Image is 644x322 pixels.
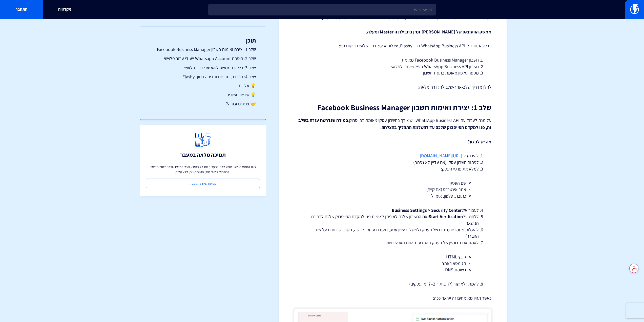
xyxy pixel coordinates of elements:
p: כאשר תהיו מאומתים זה ייראה ככה: [294,295,491,301]
li: אתר אינטרנט (אם קיים) [319,186,466,193]
li: שם העסק [319,180,466,186]
p: צוות התמיכה שלנו יסייע לכם להעביר את כל המידע מכל הכלים שלכם לתוך פלאשי ולהתחיל לשווק מיד, השירות... [146,164,260,175]
a: שלב 1: יצירת ואימות חשבון Facebook Business Manager [150,46,256,53]
a: 💡 טיפים חשובים [150,91,256,98]
strong: מה יש לבצע? [468,139,491,145]
strong: Business Settings > Security Center [392,207,462,213]
li: רשומת DNS [319,267,466,273]
a: 🤝 צריכים עזרה? [150,101,256,107]
strong: במידה שנדרשת עזרה בשלב זה, פנו למקדם הפייסבוק שלכם עד להשלמת התהליך בהצלחה. [298,117,491,130]
a: קביעת שיחת הטמעה [146,179,260,188]
a: שלב 2: הוספת Whatsapp Account ייעודי עבור פלאשי [150,55,256,62]
li: תג מטא באתר [319,260,466,267]
strong: Start Verification [429,214,463,219]
li: לפתוח חשבון עסקי (אם עדיין לא נפתח) [307,159,479,166]
li: למלא את פרטי העסק: [307,166,479,199]
h3: תמיכה מלאה במעבר [180,152,226,158]
li: חשבון WhatsApp Business API פעיל וייעודי לפלאשי [307,63,479,70]
li: חשבון Facebook Business Manager מאומת [307,57,479,63]
li: להמתין לאישור (לרוב תוך 2–7 ימי עסקים) [307,281,479,287]
a: 💡 עלויות [150,82,256,89]
a: שלב 4: הגדרה, תבניות ובדיקה בתוך Flashy [150,73,256,80]
a: שלב 3: ביצוע הממשק לווטסאפ דרך פלאשי [150,64,256,71]
li: להעלות מסמכים מזהים של העסק (למשל: רישיון עסק, תעודת עוסק מורשה, חשבון שירותים על שם החברה) [307,226,479,239]
li: להיכנס ל- [307,153,479,159]
h3: תוכן [150,37,256,44]
p: על מנת לעבוד עם WhatsApp Business API, יש צורך בחשבון עסקי מאומת בפייסבוק. [294,117,491,131]
li: מספר טלפון מאומת בתוך החשבון [307,70,479,76]
li: לאמת את הדומיין של העסק באמצעות אחת האפשרויות: [307,239,479,273]
a: [URL][DOMAIN_NAME] [420,153,462,159]
li: קובץ HTML [319,254,466,260]
p: להלן מדריך שלב-אחר-שלב להגדרה מלאה: [294,84,491,90]
strong: ממשק הווטסאפ של [PERSON_NAME] זמין בחבילת ה Master ומעלה. [366,29,491,35]
li: לעבור אל: [307,207,479,214]
li: כתובת, טלפון, אימייל [319,193,466,199]
p: כדי להתחבר ל-WhatsApp Business API דרך Flashy, יש לוודא עמידה בשלוש דרישות סף: [294,43,491,49]
h2: שלב 1: יצירת ואימות חשבון Facebook Business Manager [294,103,491,112]
li: ללחוץ על (אם החשבון שלכם לא ניתן לאימות פנו למקדם הפייסבוק שלכם לבחינת הנושא) [307,213,479,226]
input: חיפוש מהיר... [208,4,436,15]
